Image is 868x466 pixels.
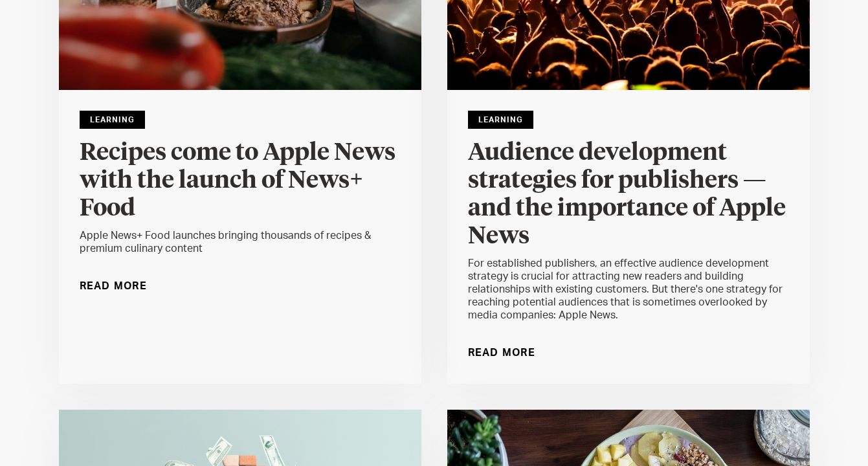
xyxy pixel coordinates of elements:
a: Read More [80,276,148,296]
div: Learning [468,111,533,129]
div: Apple News+ Food launches bringing thousands of recipes & premium culinary content [80,229,401,255]
div: Learning [80,111,145,129]
a: Audience development strategies for publishers — and the importance of Apple News [468,139,789,257]
a: Recipes come to Apple News with the launch of News+ Food [80,139,401,229]
h4: Audience development strategies for publishers — and the importance of Apple News [468,139,789,250]
div: For established publishers, an effective audience development strategy is crucial for attracting ... [468,257,789,322]
h4: Recipes come to Apple News with the launch of News+ Food [80,139,401,223]
a: Read More [468,342,536,363]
